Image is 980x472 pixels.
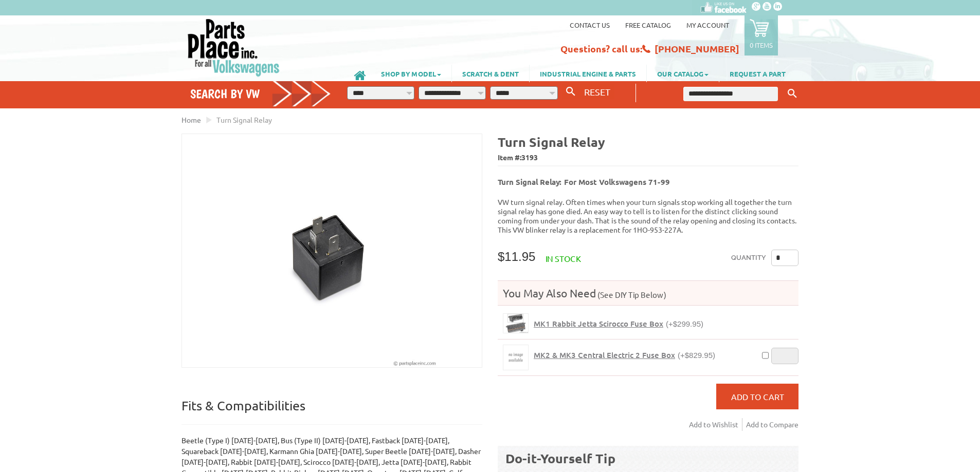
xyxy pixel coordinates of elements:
span: MK2 & MK3 Central Electric 2 Fuse Box [534,350,675,360]
p: VW turn signal relay. Often times when your turn signals stop working all together the turn signa... [498,197,798,234]
span: (+$299.95) [666,319,703,328]
span: Item #: [498,150,798,165]
a: INDUSTRIAL ENGINE & PARTS [530,65,646,82]
span: (+$829.95) [678,351,715,360]
span: MK1 Rabbit Jetta Scirocco Fuse Box [534,318,663,329]
span: Turn Signal Relay [216,115,272,124]
a: MK2 & MK3 Central Electric 2 Fuse Box [503,345,529,370]
a: MK1 Rabbit Jetta Scirocco Fuse Box [503,313,529,333]
button: Keyword Search [785,85,800,102]
a: SHOP BY MODEL [371,65,451,82]
img: Turn Signal Relay [182,134,482,367]
a: MK2 & MK3 Central Electric 2 Fuse Box(+$829.95) [534,350,715,360]
p: Fits & Compatibilities [182,398,482,425]
span: 3193 [521,153,538,162]
a: REQUEST A PART [719,65,796,82]
h4: Search by VW [190,86,331,101]
span: RESET [584,86,610,97]
span: (See DIY Tip Below) [596,290,666,299]
b: Turn Signal Relay: For Most Volkswagens 71-99 [498,177,670,187]
img: MK1 Rabbit Jetta Scirocco Fuse Box [503,314,528,333]
a: MK1 Rabbit Jetta Scirocco Fuse Box(+$299.95) [534,319,703,329]
label: Quantity [731,250,766,266]
a: Add to Wishlist [689,418,742,431]
p: 0 items [750,41,773,49]
span: In stock [546,253,581,263]
a: OUR CATALOG [647,65,719,82]
span: $11.95 [498,250,535,263]
a: My Account [686,21,729,29]
button: Add to Cart [716,384,798,409]
a: 0 items [745,15,778,55]
span: Add to Cart [731,391,784,402]
a: Contact us [570,21,610,29]
button: RESET [580,84,614,99]
img: MK2 & MK3 Central Electric 2 Fuse Box [503,345,528,370]
b: Turn Signal Relay [498,134,605,150]
button: Search By VW... [562,84,579,99]
img: Parts Place Inc! [187,18,281,77]
a: Home [182,115,201,124]
a: Add to Compare [746,418,798,431]
a: SCRATCH & DENT [452,65,529,82]
b: Do-it-Yourself Tip [505,450,615,466]
a: Free Catalog [625,21,671,29]
h4: You May Also Need [498,286,798,300]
